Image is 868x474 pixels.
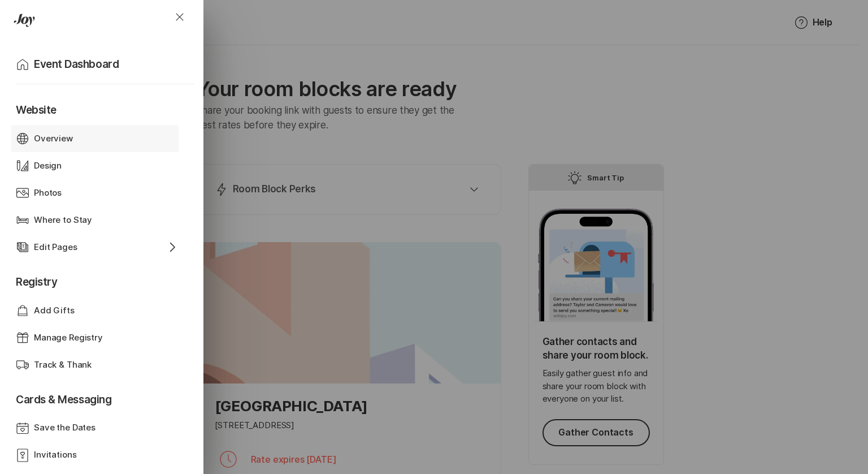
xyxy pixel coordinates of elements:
[16,351,183,378] a: Track & Thank
[16,89,183,125] p: Website
[16,442,183,469] a: Invitations
[16,261,183,297] p: Registry
[34,132,73,145] p: Overview
[16,152,183,179] a: Design
[159,3,200,31] button: Close
[16,125,183,152] a: Overview
[34,359,92,372] p: Track & Thank
[34,160,62,173] p: Design
[34,304,75,317] p: Add Gifts
[16,297,183,324] a: Add Gifts
[34,241,77,254] p: Edit Pages
[16,378,183,415] p: Cards & Messaging
[34,331,103,344] p: Manage Registry
[16,324,183,351] a: Manage Registry
[34,421,96,434] p: Save the Dates
[16,179,183,206] a: Photos
[34,187,62,200] p: Photos
[16,50,194,79] a: Event Dashboard
[34,449,76,462] p: Invitations
[16,206,183,234] a: Where to Stay
[16,415,183,442] a: Save the Dates
[34,214,92,227] p: Where to Stay
[34,57,119,72] p: Event Dashboard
